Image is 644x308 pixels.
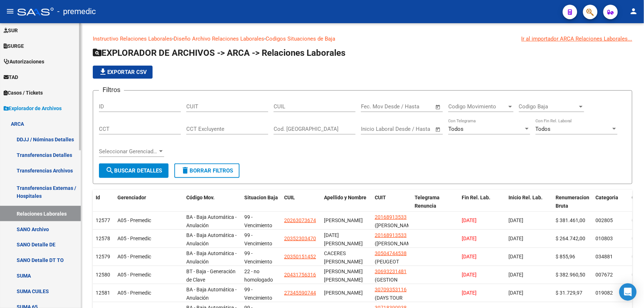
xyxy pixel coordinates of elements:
[117,272,151,278] span: A05 - Premedic
[4,104,62,112] span: Explorador de Archivos
[244,214,276,270] span: 99 - Vencimiento de contrato a plazo fijo o determ., a tiempo compl. o parcial
[284,195,295,200] span: CUIL
[556,254,576,259] span: $ 855,96
[321,190,372,222] datatable-header-cell: Apellido y Nombre
[536,126,551,132] span: Todos
[596,272,613,278] span: 007672
[372,190,412,222] datatable-header-cell: CUIT
[244,250,276,306] span: 99 - Vencimiento de contrato a plazo fijo o determ., a tiempo compl. o parcial
[509,236,524,241] span: [DATE]
[99,163,169,178] button: Buscar Detalles
[375,287,407,292] span: 30709353116
[448,103,507,110] span: Codigo Movimiento
[186,287,237,301] span: BA - Baja Automática - Anulación
[462,290,477,296] span: [DATE]
[4,26,18,34] span: SUR
[93,36,172,42] a: Instructivo Relaciones Laborales
[361,103,390,110] input: Fecha inicio
[186,195,215,200] span: Código Mov.
[397,126,432,132] input: Fecha fin
[596,254,613,259] span: 034881
[324,269,363,283] span: DIAZ RODRIGUEZ FABIO ADRIAN
[434,125,443,134] button: Open calendar
[596,236,613,241] span: 010803
[324,195,366,200] span: Apellido y Nombre
[241,190,281,222] datatable-header-cell: Situacion Baja
[324,232,363,246] span: PASCUA SERGIO DAMIAN
[99,67,107,76] mat-icon: file_download
[375,232,407,238] span: 20168913533
[412,190,459,222] datatable-header-cell: Telegrama Renuncia
[596,195,619,200] span: Categoria
[284,290,316,296] span: 27345590744
[244,232,276,288] span: 99 - Vencimiento de contrato a plazo fijo o determ., a tiempo compl. o parcial
[596,290,613,296] span: 019082
[4,89,43,97] span: Casos / Tickets
[556,217,586,223] span: $ 381.461,00
[93,35,632,43] p: - -
[556,272,586,278] span: $ 382.960,50
[630,7,638,16] mat-icon: person
[96,290,110,296] span: 12581
[244,269,273,283] span: 22 - no homologado
[117,254,151,259] span: A05 - Premedic
[57,4,96,20] span: - premedic
[93,66,153,79] button: Exportar CSV
[117,217,151,223] span: A05 - Premedic
[4,58,44,66] span: Autorizaciones
[183,190,241,222] datatable-header-cell: Código Mov.
[448,126,464,132] span: Todos
[324,217,363,223] span: IVANOFF FRANCO ARIEL
[593,190,629,222] datatable-header-cell: Categoria
[174,36,264,42] a: Diseño Archivo Relaciones Laborales
[462,195,490,200] span: Fin Rel. Lab.
[281,190,321,222] datatable-header-cell: CUIL
[556,195,590,209] span: Renumeracion Bruta
[266,36,335,42] a: Codigos Situaciones de Baja
[96,254,110,259] span: 12579
[181,166,190,175] mat-icon: delete
[186,232,237,246] span: BA - Baja Automática - Anulación
[375,222,417,228] span: ([PERSON_NAME])
[415,195,440,209] span: Telegrama Renuncia
[509,254,524,259] span: [DATE]
[244,195,278,200] span: Situacion Baja
[117,236,151,241] span: A05 - Premedic
[509,217,524,223] span: [DATE]
[6,7,14,16] mat-icon: menu
[96,195,100,200] span: Id
[375,250,407,256] span: 30504744538
[93,48,345,58] span: EXPLORADOR DE ARCHIVOS -> ARCA -> Relaciones Laborales
[284,217,316,223] span: 20263073674
[397,103,432,110] input: Fecha fin
[284,254,316,259] span: 20350151452
[105,166,114,175] mat-icon: search
[462,272,477,278] span: [DATE]
[4,73,18,81] span: TAD
[519,103,578,110] span: Codigo Baja
[93,190,115,222] datatable-header-cell: Id
[375,269,407,274] span: 30693231481
[509,195,543,200] span: Inicio Rel. Lab.
[619,283,637,301] div: Open Intercom Messenger
[462,254,477,259] span: [DATE]
[284,236,316,241] span: 20352303470
[375,214,407,220] span: 20168913533
[459,190,506,222] datatable-header-cell: Fin Rel. Lab.
[509,272,524,278] span: [DATE]
[375,259,403,297] span: (PEUGEOT CITROEN ARGENTINA SOCIEDAD ANONIMA)
[506,190,553,222] datatable-header-cell: Inicio Rel. Lab.
[462,217,477,223] span: [DATE]
[462,236,477,241] span: [DATE]
[375,195,386,200] span: CUIT
[96,236,110,241] span: 12578
[96,217,110,223] span: 12577
[174,163,240,178] button: Borrar Filtros
[117,290,151,296] span: A05 - Premedic
[99,69,147,75] span: Exportar CSV
[96,272,110,278] span: 12580
[324,290,363,296] span: ARANDA YANINA BELEN
[556,290,583,296] span: $ 31.729,97
[284,272,316,278] span: 20431756316
[522,35,632,43] div: Ir al importador ARCA Relaciones Laborales...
